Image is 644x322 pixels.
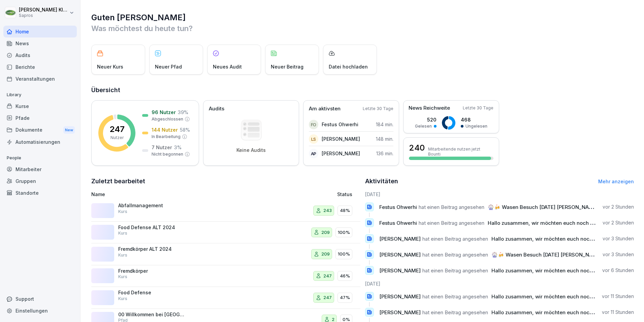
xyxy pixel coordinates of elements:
[3,136,77,148] a: Automatisierungen
[309,120,318,129] div: FO
[603,251,634,258] p: vor 3 Stunden
[91,191,260,198] p: Name
[340,207,350,214] p: 48%
[118,296,127,302] p: Kurs
[329,63,368,70] p: Datei hochladen
[603,235,634,242] p: vor 3 Stunden
[152,151,183,157] p: Nicht begonnen
[91,177,360,186] h2: Zuletzt bearbeitet
[363,106,393,112] p: Letzte 30 Tage
[91,222,360,244] a: Food Defense ALT 2024Kurs209100%
[340,294,350,301] p: 47%
[91,23,634,34] p: Was möchtest du heute tun?
[340,273,350,279] p: 46%
[603,219,634,226] p: vor 2 Stunden
[428,146,493,157] p: Mitarbeitende nutzen jetzt Bounti
[180,126,190,133] p: 58 %
[3,100,77,112] a: Kurse
[323,294,332,301] p: 247
[598,179,634,184] a: Mehr anzeigen
[118,252,127,258] p: Kurs
[602,267,634,274] p: vor 6 Stunden
[91,287,360,309] a: Food DefenseKurs24747%
[3,187,77,199] a: Standorte
[63,126,75,134] div: New
[465,123,487,129] p: Ungelesen
[409,104,450,112] p: News Reichweite
[91,200,360,222] a: AbfallmanagementKurs24348%
[209,105,224,113] p: Audits
[379,220,417,226] span: Festus Ohwerhi
[91,12,634,23] h1: Guten [PERSON_NAME]
[91,85,634,95] h2: Übersicht
[422,267,488,274] span: hat einen Beitrag angesehen
[323,207,332,214] p: 243
[3,112,77,124] div: Pfade
[422,236,488,242] span: hat einen Beitrag angesehen
[321,251,330,258] p: 209
[152,126,178,133] p: 144 Nutzer
[338,229,350,236] p: 100%
[118,312,186,318] p: 00 Willkommen bei [GEOGRAPHIC_DATA]
[376,121,393,128] p: 184 min.
[91,265,360,287] a: FremdkörperKurs24746%
[236,147,266,153] p: Keine Audits
[3,163,77,175] a: Mitarbeiter
[152,109,176,116] p: 96 Nutzer
[376,150,393,157] p: 136 min.
[3,37,77,49] div: News
[3,124,77,136] a: DokumenteNew
[118,246,186,252] p: Fremdkörper ALT 2024
[602,309,634,316] p: vor 11 Stunden
[213,63,242,70] p: Neues Audit
[365,191,634,198] h6: [DATE]
[3,73,77,85] div: Veranstaltungen
[19,13,68,18] p: Sapros
[379,293,421,300] span: [PERSON_NAME]
[309,134,318,144] div: LS
[309,149,318,158] div: AP
[415,116,437,123] p: 520
[322,150,360,157] p: [PERSON_NAME]
[3,49,77,61] a: Audits
[379,236,421,242] span: [PERSON_NAME]
[19,7,68,13] p: [PERSON_NAME] Kleinbeck
[321,229,330,236] p: 209
[91,243,360,265] a: Fremdkörper ALT 2024Kurs209100%
[376,135,393,142] p: 148 min.
[309,105,341,113] p: Am aktivsten
[337,191,352,198] p: Status
[422,309,488,316] span: hat einen Beitrag angesehen
[118,230,127,236] p: Kurs
[379,251,421,258] span: [PERSON_NAME]
[155,63,182,70] p: Neuer Pfad
[118,290,186,296] p: Food Defense
[419,220,484,226] span: hat einen Beitrag angesehen
[3,153,77,163] p: People
[110,135,124,141] p: Nutzer
[97,63,123,70] p: Neuer Kurs
[3,61,77,73] a: Berichte
[3,26,77,37] a: Home
[152,144,172,151] p: 7 Nutzer
[379,204,417,210] span: Festus Ohwerhi
[118,209,127,215] p: Kurs
[422,293,488,300] span: hat einen Beitrag angesehen
[3,175,77,187] a: Gruppen
[422,251,488,258] span: hat einen Beitrag angesehen
[3,305,77,317] a: Einstellungen
[152,134,181,140] p: In Bearbeitung
[118,224,186,231] p: Food Defense ALT 2024
[379,309,421,316] span: [PERSON_NAME]
[338,251,350,258] p: 100%
[603,204,634,210] p: vor 2 Stunden
[152,116,183,122] p: Abgeschlossen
